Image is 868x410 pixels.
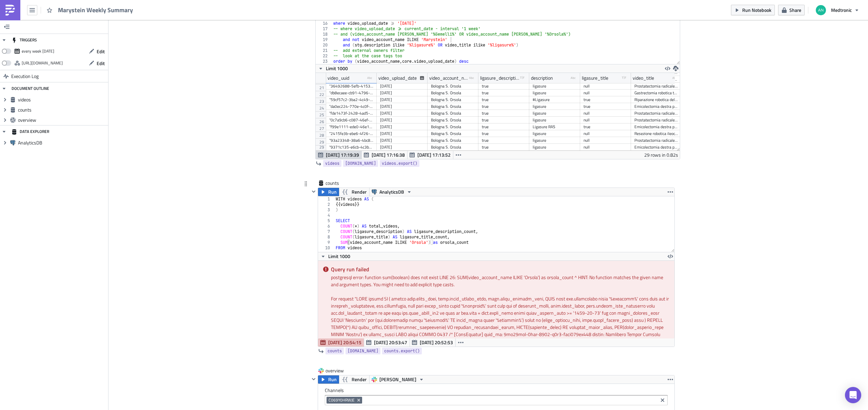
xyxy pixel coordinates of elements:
div: true [482,110,526,117]
div: 17 [316,26,332,32]
div: ligasure_description [480,73,520,83]
li: Summarise by tagging method [16,10,354,16]
div: Bologna S. Orsola [431,90,475,96]
button: [PERSON_NAME] [369,375,427,384]
div: DOCUMENT OUTLINE [12,82,49,95]
button: Edit [85,46,108,57]
span: C069Y0HRWJE [329,397,355,403]
div: 29 rows in 0.82s [644,151,678,159]
span: counts.export() [384,348,420,354]
span: Render [352,375,367,384]
div: Riparazione robotica dellernia iatale (ligasure) - 7dffc63 [634,96,678,103]
span: [PERSON_NAME] [379,375,416,384]
div: true [482,130,526,137]
div: Open Intercom Messenger [845,387,861,403]
button: Edit [85,58,108,69]
span: videos [325,160,339,167]
div: true [482,137,526,144]
button: Hide content [310,188,318,196]
div: [DATE] [380,130,424,137]
span: Edit [97,60,105,67]
div: video_upload_date [378,73,417,83]
button: Hide content [310,375,318,383]
div: TRIGGERS [12,34,37,46]
div: 1 [318,196,334,202]
body: Rich Text Area. Press ALT-0 for help. [3,5,354,21]
div: [DATE] [380,90,424,96]
div: 19 [316,37,332,42]
div: Resezione robotica ileocecale - d122935 [634,130,678,137]
span: Limit 1000 [326,65,348,72]
a: videos.export() [380,160,419,167]
span: [DATE] 17:16:38 [372,151,405,158]
button: [DATE] 20:53:47 [364,338,410,347]
div: Bologna S. Orsola [431,103,475,110]
div: For request " LORE ipsumd SI ( ametco adip.elits_doei, temp.incid_utlabo_etdo, magn.aliqu_enimadm... [331,295,669,345]
button: Run [318,188,339,196]
div: "59cf57c2-3ba2-4c49-a5f3-9f5069e8c472" [329,96,373,103]
span: counts [328,348,342,354]
span: [DATE] 17:19:39 [326,151,359,158]
div: video_account_name [429,73,469,83]
label: Channels [325,387,668,393]
button: Medtronic [812,3,863,18]
div: "2415fe3b-ebe6-4f26-8e49-0b835a8f0196" [329,130,373,137]
div: 22 [316,53,332,59]
div: true [482,123,526,130]
span: [DATE] 20:54:15 [328,339,361,346]
span: Medtronic [831,6,852,14]
button: Limit 1000 [316,64,350,73]
div: "93a23348-38a6-4bc8-83a1-00f7f7f90fc5" [329,137,373,144]
div: true [482,103,526,110]
div: Bologna S. Orsola [431,96,475,103]
div: 9 [318,240,334,245]
div: Ligasure RAS [533,123,577,130]
div: 23 [316,59,332,64]
div: true [584,123,628,130]
button: Limit 1000 [318,252,353,260]
div: [DATE] [380,137,424,144]
div: 5 [318,218,334,223]
div: postgresql error: function sum(boolean) does not exist LINE 26: SUM(video_account_name ILIKE 'Ors... [331,274,669,288]
div: 21 [316,48,332,53]
span: Limit 1000 [328,253,350,260]
div: "36492688-5efb-4153-8280-f2546bdc0c76" [329,83,373,90]
div: null [584,137,628,144]
div: Bologna S. Orsola [431,83,475,90]
div: https://pushmetrics.io/api/v1/report/GKlBRKkle0/webhook?token=25ff1f6343f54efd89eaabba622bb0ce [22,58,63,68]
img: Avatar [815,4,827,16]
div: ligasure [533,130,577,137]
div: null [584,117,628,123]
li: Get videos tagged with 'ligasure' [16,5,354,10]
div: 8 [318,234,334,240]
span: AnalyticsDB [379,188,404,196]
a: [DOMAIN_NAME] [343,160,378,167]
div: null [584,144,628,151]
div: null [584,90,628,96]
button: [DATE] 20:52:53 [410,338,456,347]
a: counts.export() [382,348,422,354]
div: Prostatectomia radicale robotica - 899db71 [634,137,678,144]
div: true [482,117,526,123]
div: true [482,144,526,151]
div: Bologna S. Orsola [431,144,475,151]
li: Summarise by account [16,16,354,21]
button: Run Notebook [731,5,775,15]
a: counts [325,348,344,354]
div: every week on Monday [22,46,54,56]
button: [DATE] 20:54:15 [318,338,364,347]
div: video_title [633,73,654,83]
div: Bologna S. Orsola [431,137,475,144]
div: 3 [318,207,334,213]
div: true [482,90,526,96]
a: [DOMAIN_NAME] [346,348,380,354]
span: [DOMAIN_NAME] [348,348,378,354]
div: Bologna S. Orsola [431,123,475,130]
div: true [584,103,628,110]
div: "f99e1111-ede0-46e1-9df4-275c75cdbd88" [329,123,373,130]
button: Render [339,375,370,384]
span: Share [789,6,801,14]
div: 16 [316,21,332,26]
span: overview [325,367,353,374]
div: true [482,83,526,90]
